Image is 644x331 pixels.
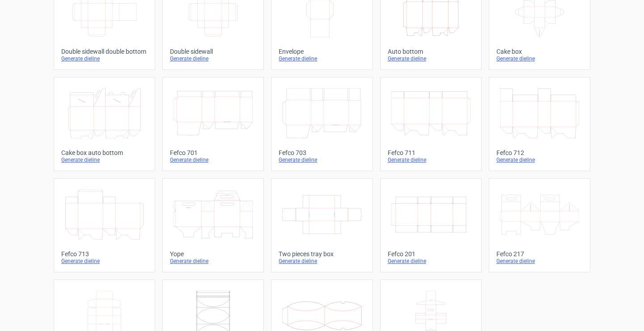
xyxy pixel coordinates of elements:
div: Generate dieline [279,156,365,163]
a: Fefco 711Generate dieline [380,77,482,171]
div: Generate dieline [61,258,148,265]
a: YopeGenerate dieline [162,178,264,272]
div: Generate dieline [388,55,474,62]
div: Generate dieline [279,258,365,265]
div: Fefco 713 [61,250,148,258]
a: Fefco 217Generate dieline [489,178,590,272]
div: Fefco 701 [170,149,256,156]
div: Generate dieline [61,55,148,62]
a: Fefco 201Generate dieline [380,178,482,272]
div: Yope [170,250,256,258]
div: Cake box [496,48,583,55]
div: Generate dieline [388,258,474,265]
div: Generate dieline [496,258,583,265]
div: Two pieces tray box [279,250,365,258]
div: Double sidewall [170,48,256,55]
a: Cake box auto bottomGenerate dieline [54,77,155,171]
a: Fefco 712Generate dieline [489,77,590,171]
a: Fefco 713Generate dieline [54,178,155,272]
a: Fefco 701Generate dieline [162,77,264,171]
div: Generate dieline [388,156,474,163]
div: Fefco 711 [388,149,474,156]
div: Auto bottom [388,48,474,55]
div: Fefco 712 [496,149,583,156]
div: Generate dieline [496,156,583,163]
div: Envelope [279,48,365,55]
a: Fefco 703Generate dieline [271,77,373,171]
div: Generate dieline [61,156,148,163]
a: Two pieces tray boxGenerate dieline [271,178,373,272]
div: Generate dieline [170,258,256,265]
div: Double sidewall double bottom [61,48,148,55]
div: Generate dieline [170,156,256,163]
div: Cake box auto bottom [61,149,148,156]
div: Fefco 703 [279,149,365,156]
div: Fefco 201 [388,250,474,258]
div: Fefco 217 [496,250,583,258]
div: Generate dieline [279,55,365,62]
div: Generate dieline [170,55,256,62]
div: Generate dieline [496,55,583,62]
